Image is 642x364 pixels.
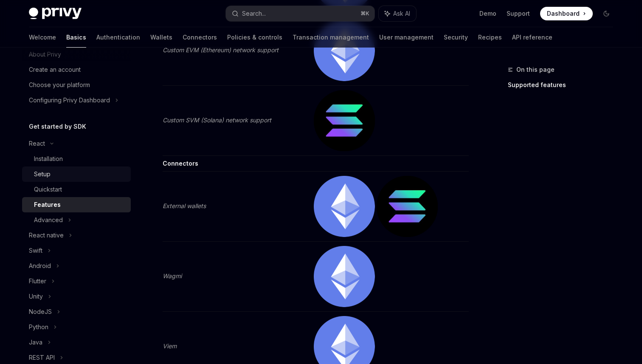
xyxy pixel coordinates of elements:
[29,95,110,105] div: Configuring Privy Dashboard
[29,307,52,317] div: NodeJS
[34,184,62,195] div: Quickstart
[508,78,620,92] a: Supported features
[34,154,63,164] div: Installation
[379,27,434,48] a: User management
[512,27,552,48] a: API reference
[29,276,46,286] div: Flutter
[393,9,410,18] span: Ask AI
[29,80,90,90] div: Choose your platform
[600,7,613,20] button: Toggle dark mode
[22,151,131,166] a: Installation
[516,65,555,75] span: On this page
[34,169,51,179] div: Setup
[163,116,271,124] em: Custom SVM (Solana) network support
[379,6,416,21] button: Ask AI
[29,8,82,20] img: dark logo
[242,8,266,19] div: Search...
[163,342,177,350] em: Viem
[66,27,86,48] a: Basics
[22,197,131,212] a: Features
[360,10,369,17] span: ⌘ K
[507,9,530,18] a: Support
[29,121,86,132] h5: Get started by SDK
[29,65,81,75] div: Create an account
[22,77,131,93] a: Choose your platform
[29,230,64,240] div: React native
[34,215,63,225] div: Advanced
[150,27,172,48] a: Wallets
[293,27,369,48] a: Transaction management
[444,27,468,48] a: Security
[163,160,198,167] strong: Connectors
[29,291,43,302] div: Unity
[226,6,374,21] button: Search...⌘K
[22,166,131,182] a: Setup
[314,176,375,237] img: ethereum.png
[163,46,279,54] em: Custom EVM (Ethereum) network support
[479,9,496,18] a: Demo
[96,27,140,48] a: Authentication
[34,200,61,210] div: Features
[314,246,375,307] img: ethereum.png
[163,272,182,279] em: Wagmi
[478,27,502,48] a: Recipes
[314,20,375,81] img: ethereum.png
[314,90,375,151] img: solana.png
[377,176,438,237] img: solana.png
[22,182,131,197] a: Quickstart
[29,337,42,347] div: Java
[29,27,56,48] a: Welcome
[227,27,282,48] a: Policies & controls
[540,7,593,20] a: Dashboard
[29,353,55,363] div: REST API
[29,245,42,256] div: Swift
[29,138,45,149] div: React
[29,261,51,271] div: Android
[22,62,131,77] a: Create an account
[163,202,206,209] em: External wallets
[183,27,217,48] a: Connectors
[29,322,48,332] div: Python
[547,9,580,18] span: Dashboard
